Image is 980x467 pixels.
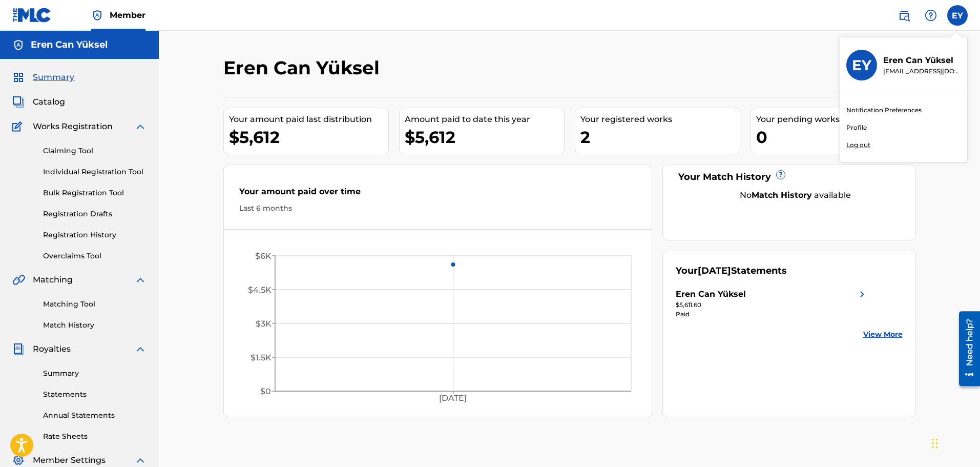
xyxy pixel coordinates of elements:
a: Matching Tool [43,299,147,310]
tspan: $4.5K [247,285,271,295]
strong: Match History [752,190,812,200]
img: expand [134,120,147,133]
a: Overclaims Tool [43,251,147,261]
a: CatalogCatalog [12,96,65,108]
a: Bulk Registration Tool [43,188,147,198]
tspan: $3K [255,319,271,329]
span: Member Settings [33,454,106,466]
div: 2 [580,126,740,149]
div: Your amount paid last distribution [229,113,388,126]
a: Claiming Tool [43,146,147,156]
div: Your registered works [580,113,740,126]
a: Summary [43,368,147,379]
span: Summary [33,71,74,84]
div: Your pending works [756,113,915,126]
tspan: $1.5K [250,353,271,362]
span: Royalties [33,343,71,355]
div: Ziehen [932,428,938,459]
a: View More [863,329,903,340]
img: search [898,9,910,22]
a: Statements [43,389,147,400]
h5: Eren Can Yüksel [31,39,108,51]
div: Your Statements [676,264,787,278]
img: Catalog [12,96,25,108]
tspan: $6K [255,251,271,261]
span: ? [777,171,785,179]
tspan: $0 [260,387,270,396]
iframe: Chat Widget [929,418,980,467]
p: Log out [846,140,870,150]
img: Royalties [12,343,25,355]
a: Registration History [43,230,147,240]
span: Matching [33,274,73,286]
img: help [925,9,937,22]
img: Member Settings [12,454,25,466]
div: 0 [756,126,915,149]
a: Rate Sheets [43,431,147,442]
img: Accounts [12,39,25,51]
a: Profile [846,123,867,132]
img: Summary [12,71,25,84]
iframe: Resource Center [951,307,980,390]
img: Matching [12,274,25,286]
div: User Menu [947,5,968,26]
div: Paid [676,310,868,319]
a: Match History [43,320,147,331]
div: Help [921,5,941,26]
div: $5,611.60 [676,300,868,310]
div: No available [689,189,903,201]
img: Works Registration [12,120,26,133]
img: expand [134,343,147,355]
p: prodbyecy@gmail.com [883,67,961,76]
div: Eren Can Yüksel [676,288,746,300]
a: Annual Statements [43,410,147,421]
a: Notification Preferences [846,106,922,115]
a: Registration Drafts [43,209,147,219]
div: Chat-Widget [929,418,980,467]
img: MLC Logo [12,8,52,23]
div: $5,612 [405,126,564,149]
h3: EY [852,56,871,74]
div: $5,612 [229,126,388,149]
span: Works Registration [33,120,113,133]
a: Public Search [894,5,914,26]
span: [DATE] [698,265,731,276]
div: Your Match History [676,170,903,184]
a: Individual Registration Tool [43,167,147,177]
span: Catalog [33,96,65,108]
div: Last 6 months [239,203,637,214]
img: expand [134,454,147,466]
img: Top Rightsholder [91,9,103,22]
div: Your amount paid over time [239,186,637,203]
img: expand [134,274,147,286]
div: Amount paid to date this year [405,113,564,126]
p: Eren Can Yüksel [883,54,961,67]
span: Member [110,9,145,21]
a: SummarySummary [12,71,74,84]
tspan: [DATE] [439,394,467,403]
a: Eren Can Yükselright chevron icon$5,611.60Paid [676,288,868,319]
h2: Eren Can Yüksel [223,56,385,79]
img: right chevron icon [856,288,868,300]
